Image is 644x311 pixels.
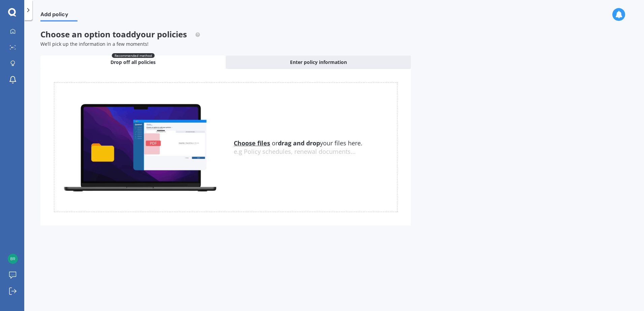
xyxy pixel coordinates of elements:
[234,148,397,155] div: e.g Policy schedules, renewal documents...
[112,53,155,58] span: Recommended method
[234,139,362,147] span: or your files here.
[112,29,187,40] span: to add your policies
[8,254,18,264] img: dadede6e9428a0fc988cf97b87f0f24c
[40,41,149,47] span: We’ll pick up the information in a few moments!
[54,100,226,195] img: upload.de96410c8ce839c3fdd5.gif
[40,11,77,20] span: Add policy
[110,59,156,66] span: Drop off all policies
[278,139,320,147] b: drag and drop
[290,59,347,66] span: Enter policy information
[40,29,200,40] span: Choose an option
[234,139,270,147] u: Choose files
